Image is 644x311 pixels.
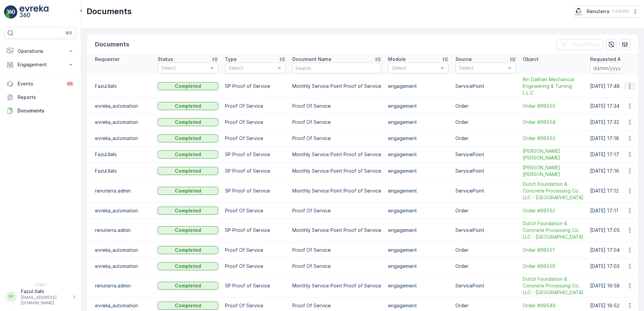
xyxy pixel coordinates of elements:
[87,6,132,17] p: Documents
[225,135,286,142] p: Proof Of Service
[225,187,286,194] p: SP Proof of Service
[95,40,129,49] p: Documents
[388,247,449,253] p: engagement
[523,119,583,126] a: Order #99554
[175,135,201,142] p: Completed
[556,39,603,50] button: Clear Filters
[455,56,472,63] p: Source
[20,5,49,19] img: logo_light-DOdMpM7g.png
[523,181,583,201] span: Dutch Foundation & Concrete Processing Co. LLC - [GEOGRAPHIC_DATA]
[523,135,583,142] span: Order #99553
[523,181,583,201] a: Dutch Foundation & Concrete Processing Co. LLC - Expo City
[292,63,381,73] input: Search
[292,247,381,253] p: Proof Of Service
[523,276,583,296] a: Dutch Foundation & Concrete Processing Co. LLC - Al Barsha Heights
[158,262,218,270] button: Completed
[388,187,449,194] p: engagement
[455,83,516,90] p: ServicePoint
[292,56,331,63] p: Document Name
[175,207,201,214] p: Completed
[4,283,77,287] span: v 1.50.1
[455,103,516,109] p: Order
[523,76,583,96] a: Bin Dakhan Mechanical Engineering & Turning L.L.C
[95,56,120,63] p: Requester
[612,9,629,14] p: ( +04:00 )
[225,282,286,289] p: SP Proof of Service
[292,227,381,234] p: Monthly Service Point Proof of Service
[388,227,449,234] p: engagement
[292,302,381,309] p: Proof Of Service
[175,282,201,289] p: Completed
[392,65,438,71] p: Select
[95,119,151,126] p: evreka_automation
[158,118,218,126] button: Completed
[175,168,201,174] p: Completed
[292,103,381,109] p: Proof Of Service
[388,151,449,158] p: engagement
[388,282,449,289] p: engagement
[175,187,201,194] p: Completed
[4,5,18,19] img: logo
[158,207,218,215] button: Completed
[225,103,286,109] p: Proof Of Service
[95,263,151,270] p: evreka_automation
[523,247,583,253] a: Order #99551
[95,187,151,194] p: renuterra.admin
[95,151,151,158] p: Fazul.Ilahi
[225,207,286,214] p: Proof Of Service
[292,168,381,174] p: Monthly Service Point Proof of Service
[95,282,151,289] p: renuterra.admin
[175,103,201,109] p: Completed
[523,302,583,309] a: Order #99549
[523,220,583,240] span: Dutch Foundation & Concrete Processing Co. LLC - [GEOGRAPHIC_DATA]
[388,302,449,309] p: engagement
[523,148,583,161] span: [PERSON_NAME] [PERSON_NAME]
[388,83,449,90] p: engagement
[158,246,218,254] button: Completed
[158,282,218,290] button: Completed
[225,56,237,63] p: Type
[18,80,62,87] p: Events
[455,302,516,309] p: Order
[158,187,218,195] button: Completed
[459,65,506,71] p: Select
[523,103,583,109] a: Order #99555
[574,8,584,15] img: Screenshot_2024-07-26_at_13.33.01.png
[523,263,583,270] a: Order #99550
[175,83,201,90] p: Completed
[95,207,151,214] p: evreka_automation
[225,83,286,90] p: SP Proof of Service
[67,81,73,87] p: 99
[292,282,381,289] p: Monthly Service Point Proof of Service
[388,119,449,126] p: engagement
[4,58,77,71] button: Engagement
[455,207,516,214] p: Order
[455,227,516,234] p: ServicePoint
[523,56,539,63] p: Object
[590,63,636,73] input: dd/mm/yyyy
[523,164,583,178] span: [PERSON_NAME] [PERSON_NAME]
[229,65,275,71] p: Select
[455,263,516,270] p: Order
[6,291,17,302] div: FF
[455,151,516,158] p: ServicePoint
[18,61,63,68] p: Engagement
[225,247,286,253] p: Proof Of Service
[455,135,516,142] p: Order
[523,148,583,161] a: SULTANA ABDULRAHIM HASSAN ALRAIS
[523,207,583,214] a: Order #99552
[225,151,286,158] p: SP Proof of Service
[292,135,381,142] p: Proof Of Service
[21,295,69,306] p: [EMAIL_ADDRESS][DOMAIN_NAME]
[4,91,77,104] a: Reports
[455,247,516,253] p: Order
[158,56,173,63] p: Status
[175,227,201,234] p: Completed
[292,119,381,126] p: Proof Of Service
[175,151,201,158] p: Completed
